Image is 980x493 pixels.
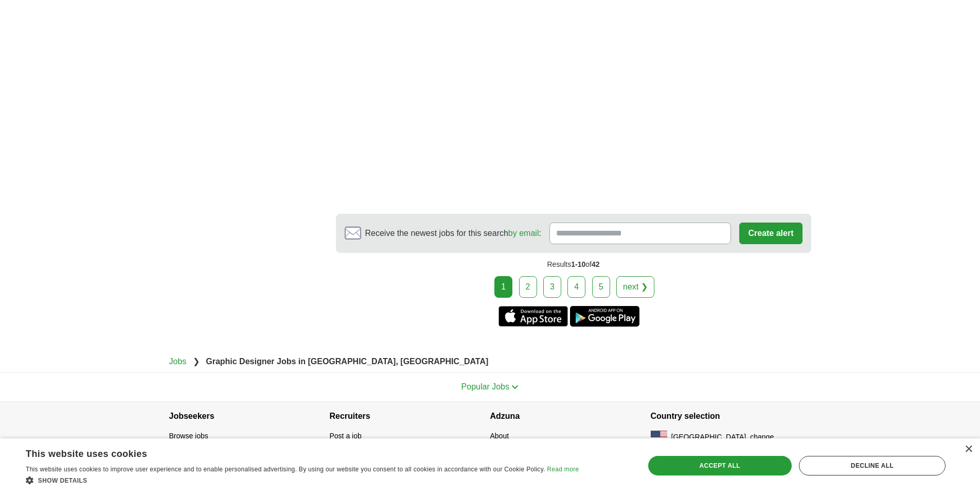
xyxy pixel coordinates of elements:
[206,357,488,366] strong: Graphic Designer Jobs in [GEOGRAPHIC_DATA], [GEOGRAPHIC_DATA]
[965,446,972,453] div: Close
[38,477,87,484] span: Show details
[592,260,600,268] span: 42
[365,227,541,240] span: Receive the newest jobs for this search :
[799,456,946,475] div: Decline all
[193,357,200,366] span: ❯
[543,276,561,298] a: 3
[739,223,802,244] button: Create alert
[592,276,610,298] a: 5
[26,466,545,473] span: This website uses cookies to improve user experience and to enable personalised advertising. By u...
[519,276,537,298] a: 2
[461,382,509,391] span: Popular Jobs
[490,432,509,440] a: About
[169,432,208,440] a: Browse jobs
[511,385,519,389] img: toggle icon
[651,431,667,443] img: US flag
[648,456,792,475] div: Accept all
[26,445,553,460] div: This website uses cookies
[671,432,746,443] span: [GEOGRAPHIC_DATA]
[651,402,811,431] h4: Country selection
[169,357,187,366] a: Jobs
[547,466,579,473] a: Read more, opens a new window
[571,260,585,268] span: 1-10
[570,306,639,327] a: Get the Android app
[26,475,579,485] div: Show details
[750,432,774,443] button: change
[508,229,539,237] a: by email
[336,253,811,276] div: Results of
[498,306,568,327] a: Get the iPhone app
[494,276,512,298] div: 1
[330,432,362,440] a: Post a job
[616,276,654,298] a: next ❯
[567,276,585,298] a: 4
